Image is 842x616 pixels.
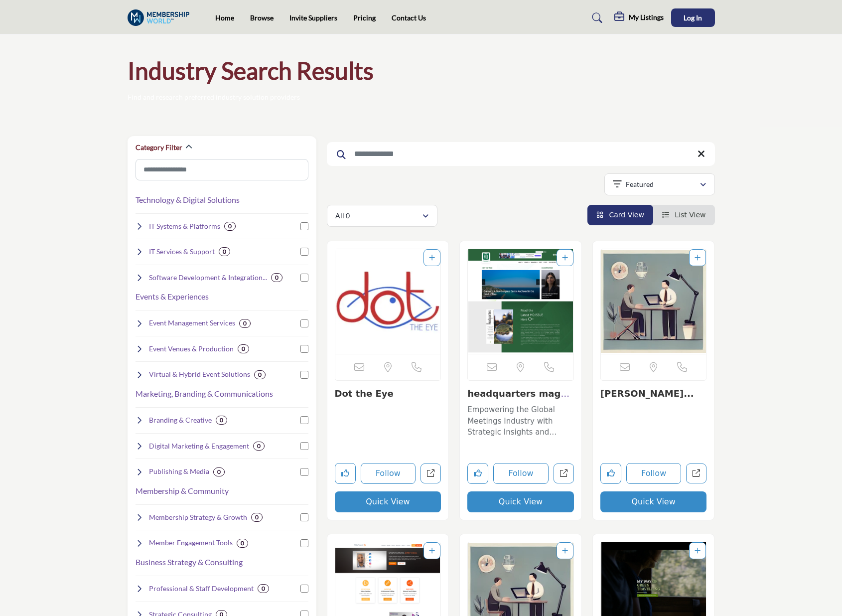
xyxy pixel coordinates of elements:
[250,13,274,22] a: Browse
[149,441,249,451] h4: Digital Marketing & Engagement : Campaigns, email marketing, and digital strategies.
[429,547,435,555] a: Add To List
[468,249,573,354] img: headquarters magazine
[149,415,212,425] h4: Branding & Creative : Visual identity, design, and multimedia.
[662,211,706,219] a: View List
[300,371,308,379] input: Select Virtual & Hybrid Event Solutions checkbox
[242,345,245,352] b: 0
[429,254,435,262] a: Add To List
[255,514,259,521] b: 0
[228,223,232,230] b: 0
[467,402,574,438] a: Empowering the Global Meetings Industry with Strategic Insights and Innovative Solutions. Founded...
[467,388,574,399] h3: headquarters magazine
[238,344,249,353] div: 0 Results For Event Venues & Production
[275,274,279,281] b: 0
[149,466,209,476] h4: Publishing & Media : Content creation, publishing, and advertising.
[300,319,308,327] input: Select Event Management Services checkbox
[600,388,694,399] a: [PERSON_NAME]...
[149,247,215,257] h4: IT Services & Support : Ongoing technology support, hosting, and security.
[361,463,416,484] button: Follow
[300,248,308,256] input: Select IT Services & Support checkbox
[258,371,262,378] b: 0
[467,388,572,410] a: headquarters magazin...
[289,13,337,22] a: Invite Suppliers
[609,211,644,219] span: Card View
[629,13,664,22] h5: My Listings
[335,249,441,354] img: Dot the Eye
[671,8,715,27] button: Log In
[220,417,223,424] b: 0
[136,485,229,497] button: Membership & Community
[149,584,254,594] h4: Professional & Staff Development : Training, coaching, and leadership programs.
[224,222,236,231] div: 0 Results For IT Systems & Platforms
[596,211,644,219] a: View Card
[600,463,621,484] button: Like listing
[493,463,549,484] button: Follow
[300,442,308,450] input: Select Digital Marketing & Engagement checkbox
[467,491,574,512] button: Quick View
[128,9,195,26] img: Site Logo
[213,467,225,476] div: 0 Results For Publishing & Media
[695,547,701,555] a: Add To List
[149,273,267,283] h4: Software Development & Integration : Custom software builds and system integrations.
[215,13,234,22] a: Home
[136,159,308,180] input: Search Category
[300,416,308,424] input: Select Branding & Creative checkbox
[237,539,248,548] div: 0 Results For Member Engagement Tools
[614,12,664,24] div: My Listings
[223,248,226,255] b: 0
[243,320,247,327] b: 0
[335,388,441,399] h3: Dot the Eye
[136,388,273,400] button: Marketing, Branding & Communications
[216,416,227,425] div: 0 Results For Branding & Creative
[600,388,707,399] h3: Stephanie Richardson
[239,319,251,328] div: 0 Results For Event Management Services
[149,344,234,354] h4: Event Venues & Production : Physical spaces and production services for live events.
[604,173,715,195] button: Featured
[136,556,243,568] button: Business Strategy & Consulting
[149,538,233,548] h4: Member Engagement Tools : Technology and platforms to connect members.
[601,249,706,354] a: Open Listing in new tab
[468,249,573,354] a: Open Listing in new tab
[601,249,706,354] img: Stephanie Richardson
[327,205,437,227] button: All 0
[217,468,221,475] b: 0
[258,584,269,593] div: 0 Results For Professional & Staff Development
[300,222,308,230] input: Select IT Systems & Platforms checkbox
[136,143,182,153] h2: Category Filter
[327,142,715,166] input: Search Keyword
[136,194,240,206] button: Technology & Digital Solutions
[562,547,568,555] a: Add To List
[675,211,705,219] span: List View
[219,247,230,256] div: 0 Results For IT Services & Support
[136,291,209,303] button: Events & Experiences
[353,13,376,22] a: Pricing
[254,370,266,379] div: 0 Results For Virtual & Hybrid Event Solutions
[582,10,609,26] a: Search
[554,463,574,484] a: Open headquarters-magazine in new tab
[335,463,356,484] button: Like listing
[600,491,707,512] button: Quick View
[253,442,265,451] div: 0 Results For Digital Marketing & Engagement
[149,221,220,231] h4: IT Systems & Platforms : Core systems like CRM, AMS, EMS, CMS, and LMS.
[300,345,308,353] input: Select Event Venues & Production checkbox
[335,211,350,221] p: All 0
[562,254,568,262] a: Add To List
[262,585,265,592] b: 0
[128,55,374,86] h1: Industry Search Results
[653,205,715,225] li: List View
[684,13,702,22] span: Log In
[128,92,300,102] p: Find and research preferred industry solution providers
[421,463,441,484] a: Open dot-the-eye1 in new tab
[695,254,701,262] a: Add To List
[686,463,706,484] a: Open stephanie-richardson in new tab
[467,404,574,438] p: Empowering the Global Meetings Industry with Strategic Insights and Innovative Solutions. Founded...
[257,443,261,450] b: 0
[149,318,235,328] h4: Event Management Services : Planning, logistics, and event registration.
[300,513,308,521] input: Select Membership Strategy & Growth checkbox
[587,205,653,225] li: Card View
